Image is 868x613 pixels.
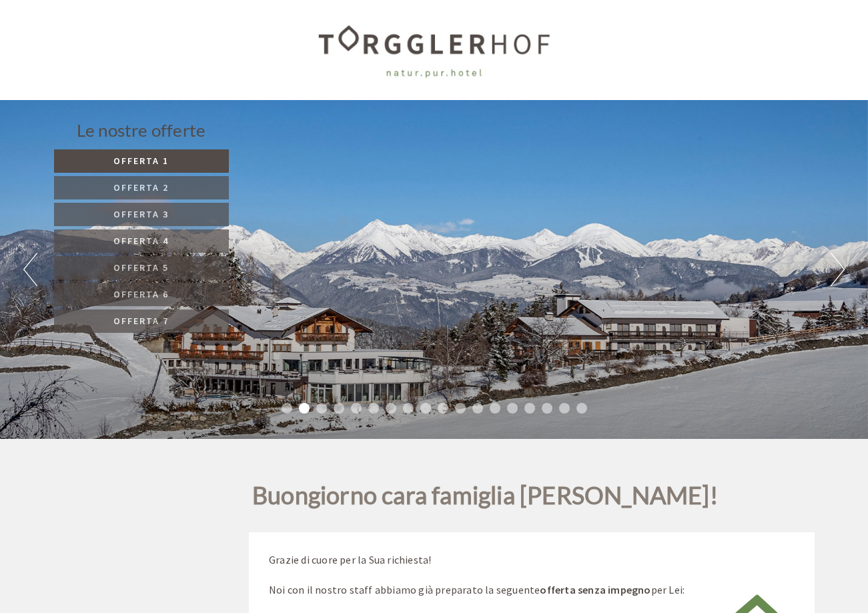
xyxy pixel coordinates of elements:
[113,261,169,273] span: Offerta 5
[113,288,169,300] span: Offerta 6
[831,253,845,286] button: Next
[540,583,650,596] strong: offerta senza impegno
[54,118,229,143] div: Le nostre offerte
[113,181,169,193] span: Offerta 2
[113,315,169,327] span: Offerta 7
[113,155,169,167] span: Offerta 1
[113,235,169,247] span: Offerta 4
[23,253,37,286] button: Previous
[252,482,718,516] h1: Buongiorno cara famiglia [PERSON_NAME]!
[269,552,795,598] p: Grazie di cuore per la Sua richiesta! Noi con il nostro staff abbiamo già preparato la seguente p...
[113,208,169,220] span: Offerta 3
